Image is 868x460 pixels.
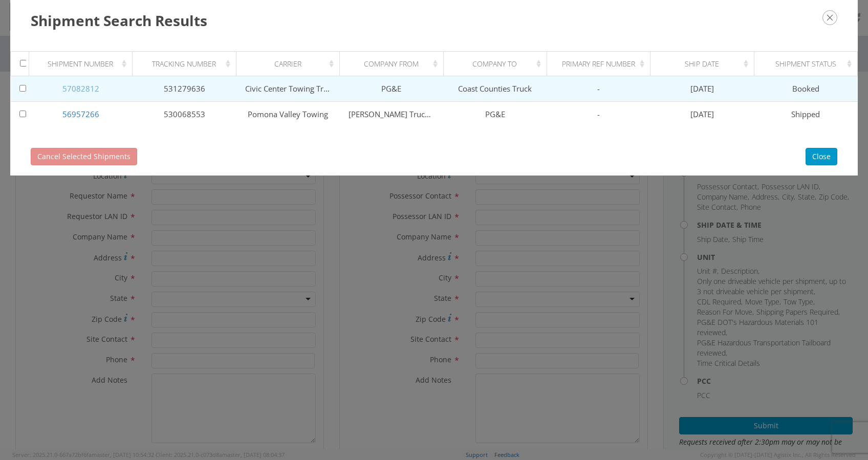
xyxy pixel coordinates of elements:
[236,102,339,127] td: Pomona Valley Towing
[133,76,236,102] td: 531279636
[340,76,443,102] td: PG&E
[349,59,440,69] div: Company From
[133,102,236,127] td: 530068553
[31,10,837,31] h3: Shipment Search Results
[236,76,339,102] td: Civic Center Towing Transport and Road Service
[806,148,837,165] button: Close
[547,102,650,127] td: -
[791,109,820,119] span: Shipped
[660,59,751,69] div: Ship Date
[443,102,547,127] td: PG&E
[142,59,233,69] div: Tracking Number
[245,59,336,69] div: Carrier
[62,109,99,119] a: 56957266
[452,59,544,69] div: Company To
[62,83,99,94] a: 57082812
[37,151,131,161] span: Cancel Selected Shipments
[340,102,443,127] td: [PERSON_NAME] Truck Bodies
[763,59,854,69] div: Shipment Status
[38,59,129,69] div: Shipment Number
[690,83,714,94] span: [DATE]
[690,109,714,119] span: [DATE]
[31,148,137,165] button: Cancel Selected Shipments
[443,76,547,102] td: Coast Counties Truck
[792,83,819,94] span: Booked
[547,76,650,102] td: -
[556,59,647,69] div: Primary Ref Number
